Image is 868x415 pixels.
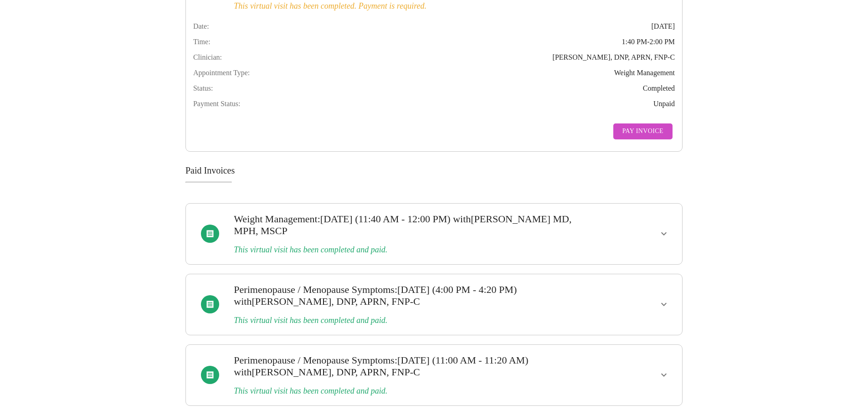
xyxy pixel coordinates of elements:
[234,213,586,237] h3: : [DATE] (11:40 AM - 12:00 PM)
[193,22,209,31] span: Date:
[643,84,675,92] span: Completed
[234,296,420,307] span: with [PERSON_NAME], DNP, APRN, FNP-C
[234,386,586,396] h3: This virtual visit has been completed and paid.
[613,123,673,139] button: Pay Invoice
[234,354,586,378] h3: : [DATE] (11:00 AM - 11:20 AM)
[193,84,213,92] span: Status:
[653,100,675,108] span: Unpaid
[234,213,571,236] span: with [PERSON_NAME] MD, MPH, MSCP
[614,69,675,77] span: Weight Management
[234,284,395,295] span: Perimenopause / Menopause Symptoms
[622,38,675,46] span: 1:40 PM - 2:00 PM
[234,284,586,307] h3: : [DATE] (4:00 PM - 4:20 PM)
[234,1,586,11] h3: This virtual visit has been completed. Payment is required.
[234,354,395,366] span: Perimenopause / Menopause Symptoms
[193,53,222,61] span: Clinician:
[653,223,675,245] button: show more
[193,69,250,77] span: Appointment Type:
[653,293,675,315] button: show more
[234,316,586,325] h3: This virtual visit has been completed and paid.
[234,366,420,378] span: with [PERSON_NAME], DNP, APRN, FNP-C
[193,100,241,108] span: Payment Status:
[185,165,683,176] h3: Paid Invoices
[652,22,675,31] span: [DATE]
[234,245,586,255] h3: This virtual visit has been completed and paid.
[611,119,675,144] a: Pay Invoice
[622,126,663,137] span: Pay Invoice
[193,38,211,46] span: Time:
[234,213,317,225] span: Weight Management
[653,364,675,386] button: show more
[553,53,675,61] span: [PERSON_NAME], DNP, APRN, FNP-C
